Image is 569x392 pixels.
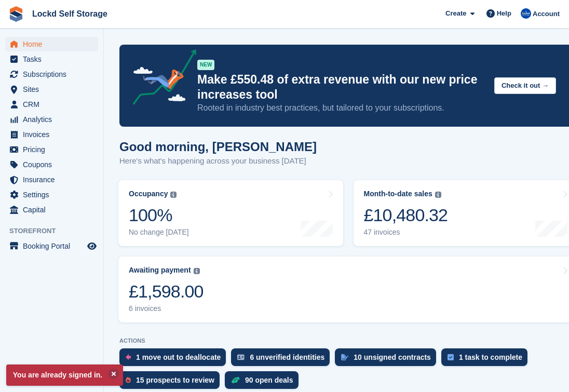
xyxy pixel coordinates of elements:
span: Help [497,8,511,19]
img: icon-info-grey-7440780725fd019a000dd9b08b2336e03edf1995a4989e88bcd33f0948082b44.svg [435,192,441,198]
span: Insurance [23,172,85,187]
span: Create [445,8,466,19]
span: Tasks [23,52,85,66]
a: menu [5,239,98,253]
a: menu [5,202,98,217]
p: You are already signed in. [6,364,123,386]
div: Occupancy [129,190,168,198]
a: 1 move out to deallocate [119,348,231,371]
span: Capital [23,202,85,217]
a: menu [5,112,98,127]
span: Settings [23,187,85,202]
span: CRM [23,97,85,112]
p: Make £550.48 of extra revenue with our new price increases tool [197,72,486,102]
a: 6 unverified identities [231,348,335,371]
span: Booking Portal [23,239,85,253]
a: menu [5,82,98,97]
img: contract_signature_icon-13c848040528278c33f63329250d36e43548de30e8caae1d1a13099fd9432cc5.svg [341,354,348,360]
a: menu [5,97,98,112]
img: task-75834270c22a3079a89374b754ae025e5fb1db73e45f91037f5363f120a921f8.svg [448,354,454,360]
a: 10 unsigned contracts [335,348,441,371]
img: stora-icon-8386f47178a22dfd0bd8f6a31ec36ba5ce8667c1dd55bd0f319d3a0aa187defe.svg [8,6,24,22]
a: menu [5,37,98,51]
a: menu [5,172,98,187]
div: NEW [197,60,214,70]
a: menu [5,142,98,157]
div: 1 move out to deallocate [136,353,221,361]
div: 10 unsigned contracts [354,353,431,361]
a: 1 task to complete [441,348,533,371]
p: Rooted in industry best practices, but tailored to your subscriptions. [197,102,486,114]
h1: Good morning, [PERSON_NAME] [119,140,317,154]
a: Occupancy 100% No change [DATE] [118,180,343,246]
img: deal-1b604bf984904fb50ccaf53a9ad4b4a5d6e5aea283cecdc64d6e3604feb123c2.svg [231,376,240,384]
button: Check it out → [494,77,556,94]
p: Here's what's happening across your business [DATE] [119,155,317,167]
div: 1 task to complete [459,353,522,361]
img: verify_identity-adf6edd0f0f0b5bbfe63781bf79b02c33cf7c696d77639b501bdc392416b5a36.svg [237,354,245,360]
a: menu [5,187,98,202]
span: Subscriptions [23,67,85,82]
a: Preview store [86,240,98,252]
img: move_outs_to_deallocate_icon-f764333ba52eb49d3ac5e1228854f67142a1ed5810a6f6cc68b1a99e826820c5.svg [126,354,131,360]
a: menu [5,127,98,142]
div: 90 open deals [245,376,293,384]
img: price-adjustments-announcement-icon-8257ccfd72463d97f412b2fc003d46551f7dbcb40ab6d574587a9cd5c0d94... [124,49,197,109]
span: Account [533,9,560,19]
a: menu [5,157,98,172]
a: menu [5,52,98,66]
span: Pricing [23,142,85,157]
span: Sites [23,82,85,97]
span: Coupons [23,157,85,172]
div: No change [DATE] [129,228,189,237]
a: Lockd Self Storage [28,5,112,22]
span: Invoices [23,127,85,142]
div: 15 prospects to review [136,376,214,384]
div: 6 unverified identities [250,353,324,361]
div: Month-to-date sales [364,190,432,198]
img: icon-info-grey-7440780725fd019a000dd9b08b2336e03edf1995a4989e88bcd33f0948082b44.svg [194,268,200,274]
img: prospect-51fa495bee0391a8d652442698ab0144808aea92771e9ea1ae160a38d050c398.svg [126,377,131,383]
span: Storefront [9,226,103,236]
div: £1,598.00 [129,281,204,302]
span: Analytics [23,112,85,127]
a: menu [5,67,98,82]
div: £10,480.32 [364,205,448,226]
img: icon-info-grey-7440780725fd019a000dd9b08b2336e03edf1995a4989e88bcd33f0948082b44.svg [170,192,177,198]
div: Awaiting payment [129,266,191,275]
div: 100% [129,205,189,226]
span: Home [23,37,85,51]
div: 47 invoices [364,228,448,237]
img: Jonny Bleach [521,8,531,19]
div: 6 invoices [129,304,204,313]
